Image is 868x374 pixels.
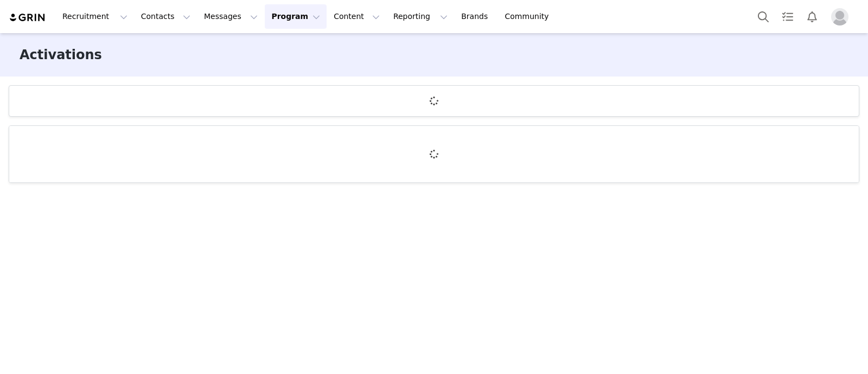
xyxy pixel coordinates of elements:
[135,4,197,29] button: Contacts
[825,8,859,26] button: Profile
[9,12,47,23] img: grin logo
[776,4,800,29] a: Tasks
[265,4,327,29] button: Program
[56,4,134,29] button: Recruitment
[751,4,775,29] button: Search
[455,4,497,29] a: Brands
[831,8,848,26] img: placeholder-profile.jpg
[327,4,386,29] button: Content
[800,4,824,29] button: Notifications
[20,45,102,65] h3: Activations
[499,4,560,29] a: Community
[197,4,264,29] button: Messages
[387,4,454,29] button: Reporting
